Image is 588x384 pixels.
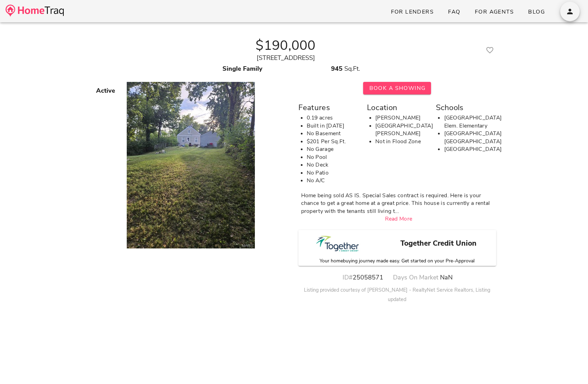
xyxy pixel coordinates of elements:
li: Not in Flood Zone [375,138,427,146]
li: Built in [DATE] [307,122,359,130]
span: Book A Showing [369,84,425,92]
div: 25058571 [337,273,389,282]
li: No Deck [307,161,359,169]
a: Together Credit Union Your homebuying journey made easy. Get started on your Pre-Approval [303,230,492,266]
a: For Lenders [385,6,439,18]
a: Blog [522,6,550,18]
span: FAQ [448,8,461,16]
span: Days On Market [393,273,438,282]
div: Location [367,101,427,114]
li: No A/C [307,177,359,185]
span: Blog [528,8,545,16]
a: FAQ [442,6,466,18]
strong: Single Family [222,64,262,73]
strong: 945 [331,64,343,73]
a: Read More [385,215,412,223]
strong: $190,000 [256,36,315,55]
li: [GEOGRAPHIC_DATA] Elem. Elementary [444,114,496,130]
li: No Basement [307,130,359,138]
iframe: Chat Widget [553,351,588,384]
span: NaN [440,273,453,282]
strong: Active [96,86,115,95]
li: [PERSON_NAME] [375,114,427,122]
a: For Agents [469,6,519,18]
img: desktop-logo.34a1112.png [6,5,64,17]
li: $201 Per Sq.Ft. [307,138,359,146]
span: ID# [343,273,353,282]
li: [GEOGRAPHIC_DATA] [GEOGRAPHIC_DATA] [444,130,496,145]
li: No Patio [307,169,359,177]
span: For Lenders [390,8,434,16]
div: Home being sold AS IS. Special Sales contract is required. Here is your chance to get a great hom... [301,192,496,215]
li: No Pool [307,153,359,161]
span: ... [395,207,399,215]
h3: Together Credit Union [385,238,492,249]
li: 0.19 acres [307,114,359,122]
div: Your homebuying journey made easy. Get started on your Pre-Approval [298,258,496,263]
small: Listing provided courtesy of [PERSON_NAME] - RealtyNet Service Realtors, Listing updated [304,286,490,303]
span: Sq.Ft. [344,64,360,73]
span: For Agents [475,8,514,16]
li: [GEOGRAPHIC_DATA] [444,145,496,153]
div: Schools [436,101,496,114]
div: Features [298,101,359,114]
div: [STREET_ADDRESS] [92,53,479,63]
li: No Garage [307,145,359,153]
li: [GEOGRAPHIC_DATA][PERSON_NAME] [375,122,427,138]
button: Book A Showing [363,82,431,94]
